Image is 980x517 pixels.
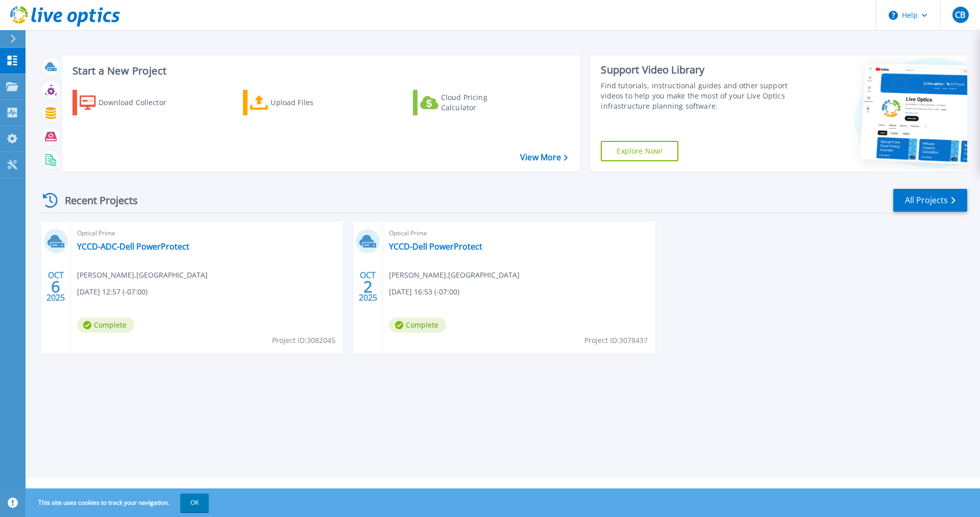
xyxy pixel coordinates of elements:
div: Recent Projects [39,188,152,213]
span: Optical Prime [77,228,337,239]
span: Project ID: 3078437 [584,335,648,346]
span: [DATE] 16:53 (-07:00) [389,286,459,298]
a: YCCD-Dell PowerProtect [389,241,482,252]
a: Download Collector [72,90,186,115]
div: OCT 2025 [358,268,378,305]
span: [PERSON_NAME] , [GEOGRAPHIC_DATA] [389,269,520,281]
span: [PERSON_NAME] , [GEOGRAPHIC_DATA] [77,269,208,281]
a: All Projects [893,189,967,212]
span: 6 [51,282,60,291]
span: Optical Prime [389,228,649,239]
span: 2 [363,282,373,291]
div: Upload Files [271,92,352,113]
a: YCCD-ADC-Dell PowerProtect [77,241,189,252]
div: Find tutorials, instructional guides and other support videos to help you make the most of your L... [601,81,793,111]
div: Support Video Library [601,63,793,77]
div: OCT 2025 [46,268,65,305]
h3: Start a New Project [72,65,568,77]
span: CB [955,11,965,19]
a: Cloud Pricing Calculator [413,90,527,115]
button: OK [180,494,209,512]
span: Complete [77,317,134,333]
span: Project ID: 3082045 [272,335,335,346]
div: Cloud Pricing Calculator [441,92,523,113]
a: Upload Files [243,90,357,115]
span: Complete [389,317,446,333]
a: View More [520,153,568,162]
a: Explore Now! [601,141,678,161]
span: This site uses cookies to track your navigation. [28,494,209,512]
span: [DATE] 12:57 (-07:00) [77,286,148,298]
div: Download Collector [99,92,180,113]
